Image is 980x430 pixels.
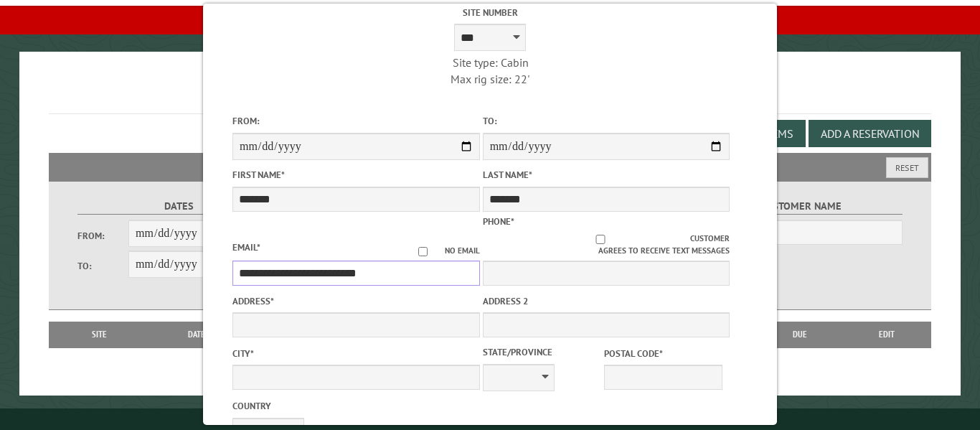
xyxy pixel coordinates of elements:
[142,322,255,347] th: Dates
[367,71,614,87] div: Max rig size: 22'
[232,114,480,128] label: From:
[232,399,480,413] label: Country
[699,198,903,215] label: Customer Name
[49,75,930,114] h1: Reservations
[232,241,260,253] label: Email
[511,235,690,244] input: Customer agrees to receive text messages
[842,322,930,347] th: Edit
[232,347,480,360] label: City
[483,168,730,182] label: Last Name
[77,259,128,273] label: To:
[77,198,281,215] label: Dates
[232,294,480,308] label: Address
[401,247,445,256] input: No email
[56,322,142,347] th: Site
[886,157,928,178] button: Reset
[604,347,722,360] label: Postal Code
[809,120,931,147] button: Add a Reservation
[483,114,730,128] label: To:
[483,233,730,257] label: Customer agrees to receive text messages
[367,55,614,70] div: Site type: Cabin
[483,294,730,308] label: Address 2
[401,245,480,257] label: No email
[483,215,514,228] label: Phone
[49,153,930,180] h2: Filters
[77,229,128,243] label: From:
[232,168,480,182] label: First Name
[483,345,601,359] label: State/Province
[759,322,842,347] th: Due
[367,6,614,19] label: Site Number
